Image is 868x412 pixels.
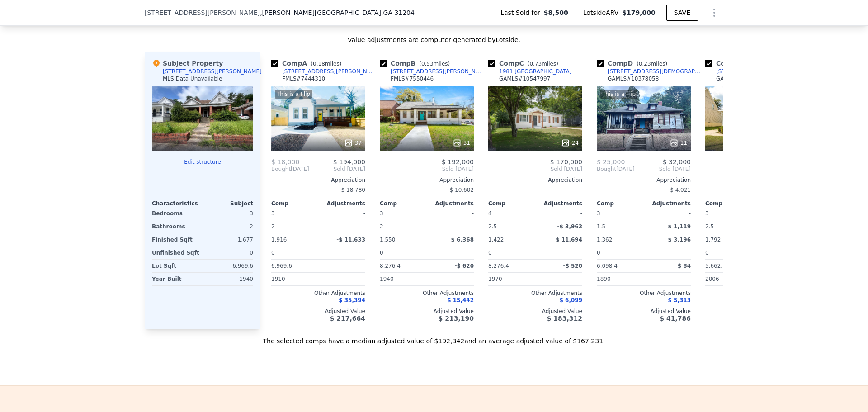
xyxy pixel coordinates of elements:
[318,200,365,207] div: Adjustments
[488,273,533,285] div: 1970
[271,166,291,173] span: Bought
[557,223,582,230] span: -$ 3,962
[597,289,691,297] div: Other Adjustments
[333,158,365,166] span: $ 194,000
[320,220,365,233] div: -
[537,246,582,259] div: -
[597,166,616,173] span: Bought
[380,220,425,233] div: 2
[271,200,318,207] div: Comp
[380,308,474,315] div: Adjusted Value
[320,260,365,272] div: -
[524,61,562,67] span: ( miles)
[380,176,474,184] div: Appreciation
[391,75,434,82] div: FMLS # 7550446
[429,273,474,285] div: -
[622,9,656,16] span: $179,000
[670,187,691,193] span: $ 4,021
[341,187,365,193] span: $ 18,780
[646,207,691,220] div: -
[646,246,691,259] div: -
[660,315,691,322] span: $ 41,786
[488,263,509,269] span: 8,276.4
[705,273,750,285] div: 2006
[381,9,415,16] span: , GA 31204
[597,220,642,233] div: 1.5
[597,166,635,173] div: [DATE]
[204,233,253,246] div: 1,677
[380,166,474,173] span: Sold [DATE]
[597,273,642,285] div: 1890
[488,250,492,256] span: 0
[597,59,671,68] div: Comp D
[320,207,365,220] div: -
[391,68,485,75] div: [STREET_ADDRESS][PERSON_NAME]
[204,260,253,272] div: 6,969.6
[429,246,474,259] div: -
[608,75,659,82] div: GAMLS # 10378058
[152,158,253,166] button: Edit structure
[320,246,365,259] div: -
[537,207,582,220] div: -
[380,250,383,256] span: 0
[439,315,474,322] span: $ 213,190
[705,68,770,75] a: [STREET_ADDRESS]
[668,297,691,303] span: $ 5,313
[535,200,582,207] div: Adjustments
[163,75,222,82] div: MLS Data Unavailable
[271,166,309,173] div: [DATE]
[313,61,325,67] span: 0.18
[500,8,544,17] span: Last Sold for
[600,90,637,99] div: This is a Flip
[716,68,770,75] div: [STREET_ADDRESS]
[429,207,474,220] div: -
[666,5,698,21] button: SAVE
[488,200,535,207] div: Comp
[547,315,582,322] span: $ 183,312
[421,61,434,67] span: 0.53
[271,220,316,233] div: 2
[561,138,579,147] div: 24
[203,200,253,207] div: Subject
[488,59,562,68] div: Comp C
[204,207,253,220] div: 3
[597,210,600,217] span: 3
[488,68,572,75] a: 1981 [GEOGRAPHIC_DATA]
[597,250,600,256] span: 0
[152,207,201,220] div: Bedrooms
[271,59,345,68] div: Comp A
[427,200,474,207] div: Adjustments
[380,289,474,297] div: Other Adjustments
[271,308,365,315] div: Adjusted Value
[454,263,474,269] span: -$ 620
[320,273,365,285] div: -
[309,166,365,173] span: Sold [DATE]
[152,59,223,68] div: Subject Property
[705,210,709,217] span: 3
[282,68,376,75] div: [STREET_ADDRESS][PERSON_NAME]
[271,158,299,166] span: $ 18,000
[705,200,752,207] div: Comp
[380,59,453,68] div: Comp B
[639,61,651,67] span: 0.23
[597,68,702,75] a: [STREET_ADDRESS][DEMOGRAPHIC_DATA]
[453,138,470,147] div: 31
[163,68,262,75] div: [STREET_ADDRESS][PERSON_NAME]
[204,220,253,233] div: 2
[646,273,691,285] div: -
[282,75,325,82] div: FMLS # 7444310
[380,200,427,207] div: Comp
[415,61,453,67] span: ( miles)
[670,138,687,147] div: 11
[271,273,316,285] div: 1910
[152,260,201,272] div: Lot Sqft
[608,68,702,75] div: [STREET_ADDRESS][DEMOGRAPHIC_DATA]
[152,233,201,246] div: Finished Sqft
[488,176,582,184] div: Appreciation
[705,289,799,297] div: Other Adjustments
[152,273,201,285] div: Year Built
[145,8,260,17] span: [STREET_ADDRESS][PERSON_NAME]
[635,166,691,173] span: Sold [DATE]
[597,158,625,166] span: $ 25,000
[339,297,365,303] span: $ 35,394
